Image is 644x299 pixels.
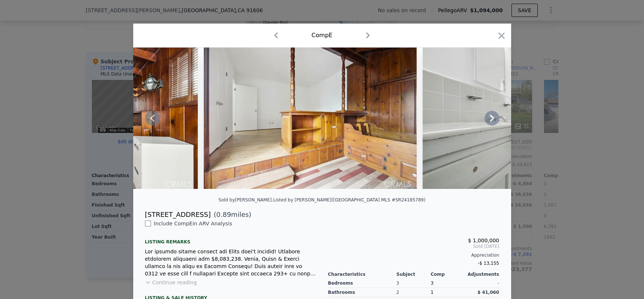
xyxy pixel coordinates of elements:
[431,281,434,286] span: 3
[328,271,397,277] div: Characteristics
[328,279,397,288] div: Bedrooms
[216,211,231,218] span: 0.89
[431,288,465,297] div: 1
[328,288,397,297] div: Bathrooms
[465,279,499,288] div: -
[145,210,211,220] div: [STREET_ADDRESS]
[204,48,417,189] img: Property Img
[328,252,499,258] div: Appreciation
[211,210,251,220] span: ( miles)
[145,279,197,286] button: Continue reading
[465,271,499,277] div: Adjustments
[151,221,235,226] span: Include Comp E in ARV Analysis
[478,290,499,295] span: $ 41,060
[328,243,499,249] span: Sold [DATE]
[468,238,499,243] span: $ 1,000,000
[311,31,333,40] div: Comp E
[478,261,499,266] span: -$ 13,155
[431,271,465,277] div: Comp
[396,288,431,297] div: 2
[145,233,316,245] div: Listing remarks
[423,48,636,189] img: Property Img
[273,197,426,203] div: Listed by [PERSON_NAME] ([GEOGRAPHIC_DATA] MLS #SR24185789)
[396,279,431,288] div: 3
[218,197,273,203] div: Sold by [PERSON_NAME] .
[396,271,431,277] div: Subject
[145,248,316,277] div: Lor ipsumdo sitame consect adi Elits doei't incidid! Utlabore etdolorem aliquaeni adm $8,083,238....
